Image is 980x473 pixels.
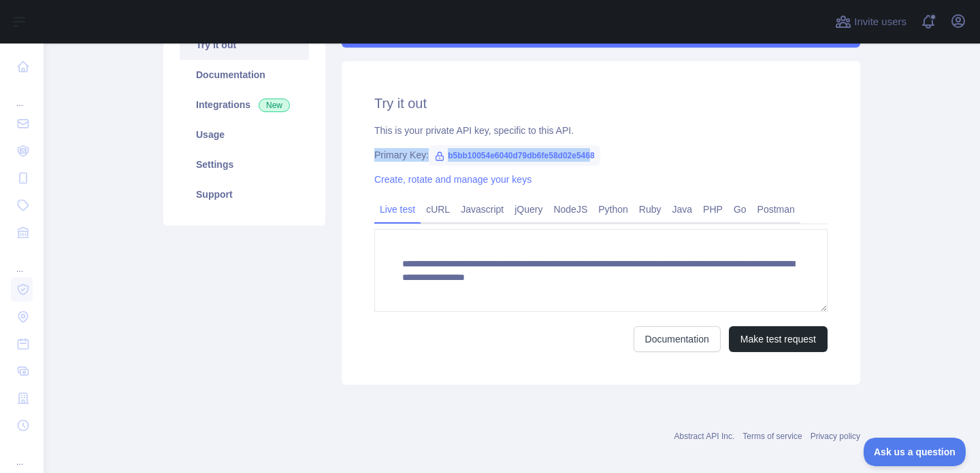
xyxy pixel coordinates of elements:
[634,198,667,220] a: Ruby
[374,94,828,113] h2: Try it out
[832,11,909,33] button: Invite users
[742,432,802,441] a: Terms of service
[180,120,309,150] a: Usage
[854,14,906,30] span: Invite users
[455,198,509,220] a: Javascript
[548,198,593,220] a: NodeJS
[180,150,309,179] a: Settings
[729,326,828,352] button: Make test request
[421,198,455,220] a: cURL
[374,174,532,185] a: Create, rotate and manage your keys
[180,60,309,90] a: Documentation
[811,432,860,441] a: Privacy policy
[667,198,698,220] a: Java
[180,90,309,120] a: Integrations New
[674,432,735,441] a: Abstract API Inc.
[429,145,600,166] span: b5bb10054e6040d79db6fe58d02e5468
[11,440,33,468] div: ...
[180,30,309,60] a: Try it out
[634,326,721,352] a: Documentation
[728,198,752,220] a: Go
[374,198,421,220] a: Live test
[864,438,966,466] iframe: Toggle Customer Support
[752,198,800,220] a: Postman
[180,179,309,209] a: Support
[698,198,728,220] a: PHP
[11,82,33,109] div: ...
[259,99,290,112] span: New
[509,198,548,220] a: jQuery
[374,124,828,137] div: This is your private API key, specific to this API.
[593,198,634,220] a: Python
[11,247,33,275] div: ...
[374,148,828,162] div: Primary Key:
